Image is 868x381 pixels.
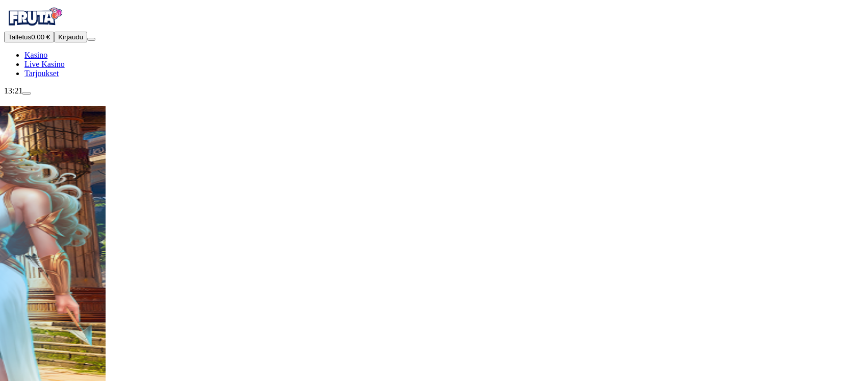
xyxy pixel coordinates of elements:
[24,69,59,78] a: gift-inverted iconTarjoukset
[24,51,47,59] a: diamond iconKasino
[58,33,83,41] span: Kirjaudu
[54,32,87,42] button: Kirjaudu
[4,86,22,95] span: 13:21
[8,33,31,41] span: Talletus
[4,4,864,78] nav: Primary
[24,51,47,59] span: Kasino
[87,38,95,41] button: menu
[4,22,65,31] a: Fruta
[4,4,65,30] img: Fruta
[24,60,65,68] span: Live Kasino
[22,92,31,95] button: live-chat
[4,32,54,42] button: Talletusplus icon0.00 €
[24,69,59,78] span: Tarjoukset
[24,60,65,68] a: poker-chip iconLive Kasino
[31,33,50,41] span: 0.00 €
